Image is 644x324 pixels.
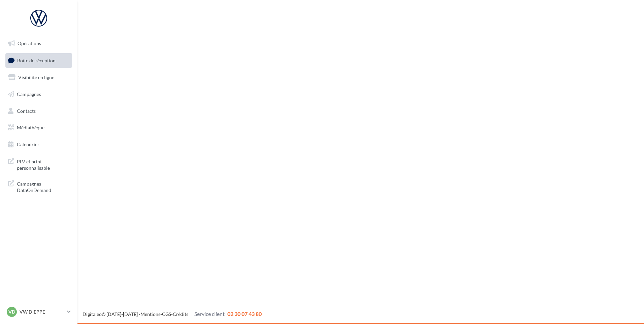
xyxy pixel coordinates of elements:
span: 02 30 07 43 80 [227,311,262,317]
span: Médiathèque [17,125,44,130]
span: Contacts [17,108,36,114]
a: Campagnes [4,87,73,101]
span: Opérations [18,40,41,46]
span: Campagnes [17,91,41,97]
a: Visibilité en ligne [4,70,73,85]
a: Crédits [173,311,188,317]
a: Calendrier [4,137,73,152]
p: VW DIEPPE [20,309,64,315]
span: Boîte de réception [17,57,56,63]
a: Mentions [140,311,160,317]
a: Campagnes DataOnDemand [4,176,73,196]
a: Boîte de réception [4,53,73,68]
span: © [DATE]-[DATE] - - - [83,311,262,317]
span: VD [8,309,15,315]
a: Contacts [4,104,73,118]
span: Calendrier [17,141,39,147]
span: Visibilité en ligne [18,74,54,80]
a: PLV et print personnalisable [4,154,73,174]
a: CGS [162,311,171,317]
a: VD VW DIEPPE [5,305,72,318]
span: Service client [194,311,225,317]
span: PLV et print personnalisable [17,157,69,171]
a: Médiathèque [4,121,73,135]
a: Digitaleo [83,311,102,317]
span: Campagnes DataOnDemand [17,179,69,194]
a: Opérations [4,36,73,51]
